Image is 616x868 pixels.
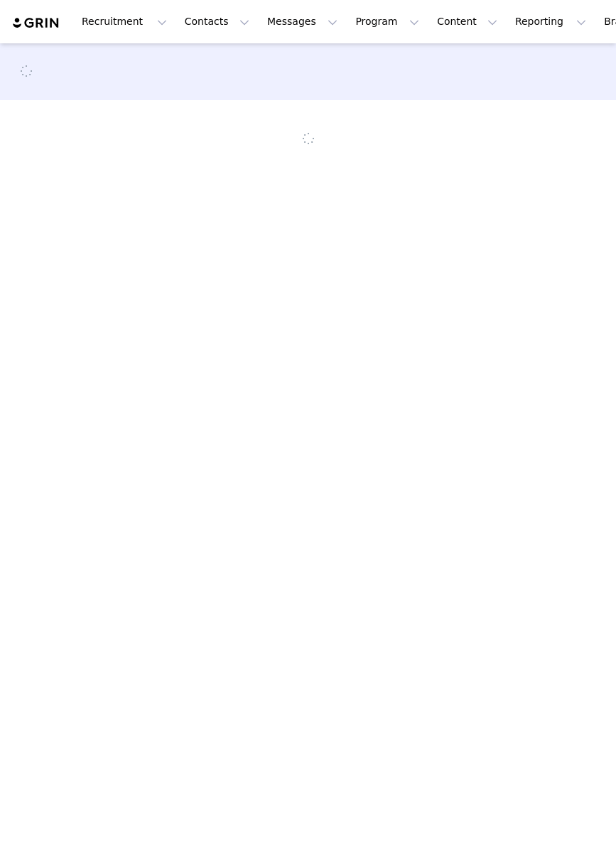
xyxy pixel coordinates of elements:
[11,16,61,30] img: grin logo
[507,6,595,38] button: Reporting
[73,6,175,38] button: Recruitment
[428,6,506,38] button: Content
[176,6,258,38] button: Contacts
[347,6,428,38] button: Program
[259,6,346,38] button: Messages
